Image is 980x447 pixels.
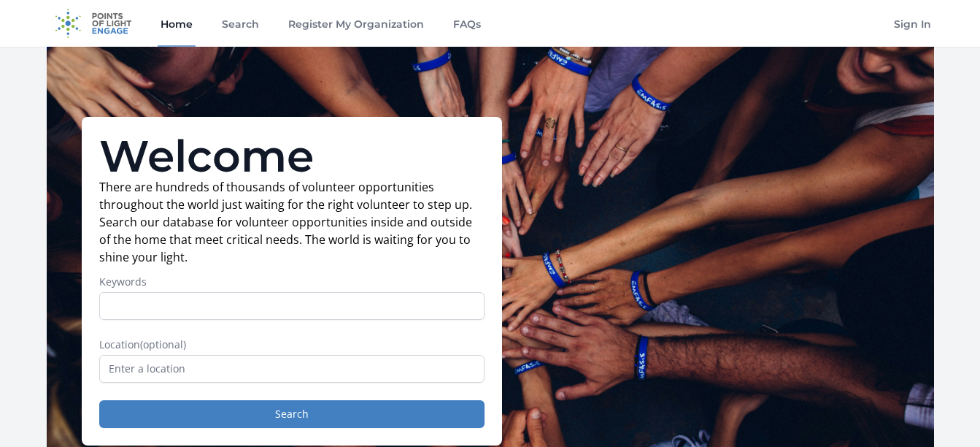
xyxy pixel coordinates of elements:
label: Location [99,337,485,352]
span: (optional) [140,337,186,351]
p: There are hundreds of thousands of volunteer opportunities throughout the world just waiting for ... [99,178,485,266]
button: Search [99,400,485,428]
input: Enter a location [99,355,485,383]
label: Keywords [99,275,485,289]
h1: Welcome [99,134,485,178]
